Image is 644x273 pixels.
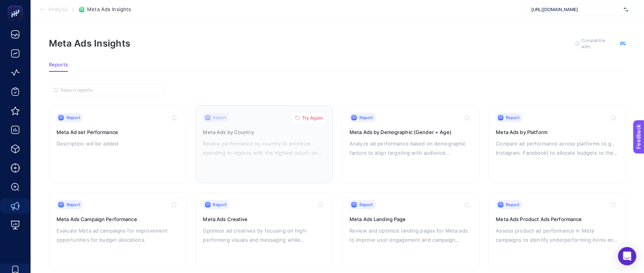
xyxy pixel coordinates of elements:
[57,226,179,244] p: Evaluate Meta ad campaigns for improvement opportunities for budget allocations.
[624,6,628,13] img: svg%3e
[350,226,472,244] p: Review and optimize landing pages for Meta ads to improve user engagement and campaign results
[203,226,325,244] p: Optimize ad creatives by focusing on high-performing visuals and messaging while addressing low-c...
[60,87,159,93] input: Search
[496,226,618,244] p: Assess product ad performance in Meta campaigns to identify underperforming items and potential p...
[66,202,80,208] span: Report
[73,6,74,12] span: /
[213,202,227,208] span: Report
[496,139,618,157] p: Compare ad performance across platforms (e.g., Instagram, Facebook) to allocate budgets to the mo...
[489,105,626,183] a: ReportMeta Ads by PlatformCompare ad performance across platforms (e.g., Instagram, Facebook) to ...
[350,128,472,136] h3: Meta Ads by Demographic (Gender + Age)
[489,192,626,270] a: ReportMeta Ads Product Ads PerformanceAssess product ad performance in Meta campaigns to identify...
[581,37,616,50] span: Compatible with:
[49,62,68,72] button: Reports
[302,115,323,121] span: Try Again
[618,247,636,265] div: Open Intercom Messenger
[350,139,472,157] p: Analyze ad performance based on demographic factors to align targeting with audience characterist...
[203,215,325,223] h3: Meta Ads Creative
[49,38,130,49] h1: Meta Ads Insights
[350,215,472,223] h3: Meta Ads Landing Page
[57,128,179,136] h3: Meta Ad set Performance
[496,128,618,136] h3: Meta Ads by Platform
[49,62,68,68] span: Reports
[496,215,618,223] h3: Meta Ads Product Ads Performance
[87,6,131,13] span: Meta Ads Insights
[49,105,186,183] a: ReportMeta Ad set PerformanceDescription will be added
[66,115,80,121] span: Report
[5,2,29,8] span: Feedback
[506,115,520,121] span: Report
[531,6,621,13] span: [URL][DOMAIN_NAME]
[57,215,179,223] h3: Meta Ads Campaign Performance
[342,192,479,270] a: ReportMeta Ads Landing PageReview and optimize landing pages for Meta ads to improve user engagem...
[57,139,179,148] p: Description will be added
[359,115,373,121] span: Report
[359,202,373,208] span: Report
[48,6,68,13] span: Analysis
[196,105,333,183] a: ReportTry AgainMeta Ads by CountryReview performance by country to prioritize spending in regions...
[291,112,326,124] button: Try Again
[342,105,479,183] a: ReportMeta Ads by Demographic (Gender + Age)Analyze ad performance based on demographic factors t...
[506,202,520,208] span: Report
[49,192,186,270] a: ReportMeta Ads Campaign PerformanceEvaluate Meta ad campaigns for improvement opportunities for b...
[196,192,333,270] a: ReportMeta Ads CreativeOptimize ad creatives by focusing on high-performing visuals and messaging...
